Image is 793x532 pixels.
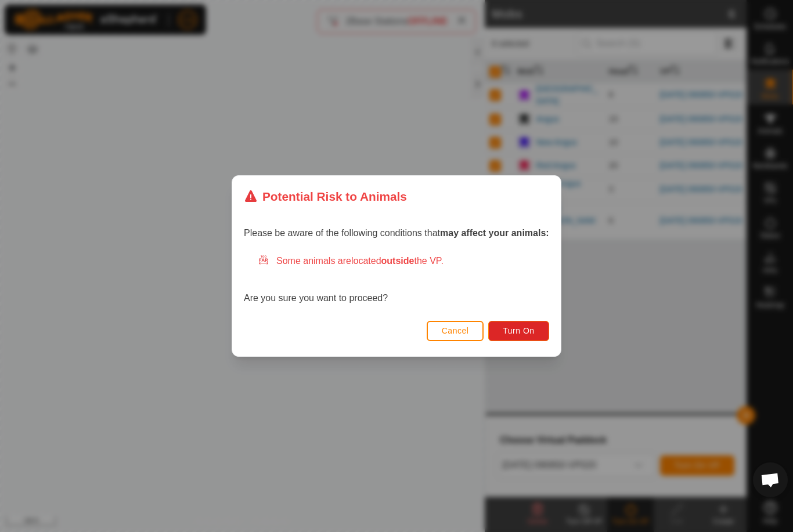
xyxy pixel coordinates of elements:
[381,256,414,266] strong: outside
[244,254,549,305] div: Are you sure you want to proceed?
[427,321,484,341] button: Cancel
[489,321,549,341] button: Turn On
[244,228,549,238] span: Please be aware of the following conditions that
[442,326,469,335] span: Cancel
[258,254,549,268] div: Some animals are
[440,228,549,238] strong: may affect your animals:
[503,326,535,335] span: Turn On
[244,187,407,205] div: Potential Risk to Animals
[753,462,788,497] div: Open chat
[351,256,444,266] span: located the VP.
